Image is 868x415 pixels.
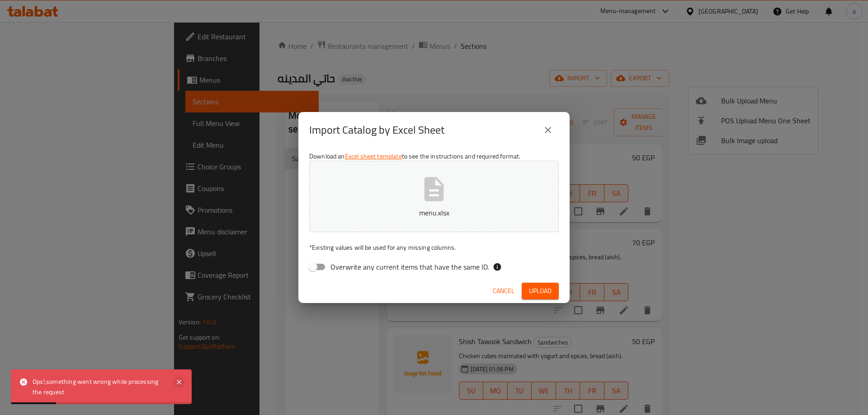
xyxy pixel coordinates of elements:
[309,123,444,137] h2: Import Catalog by Excel Sheet
[489,283,518,299] button: Cancel
[529,285,552,297] span: Upload
[537,119,559,141] button: close
[330,261,489,272] span: Overwrite any current items that have the same ID.
[309,161,559,232] button: menu.xlsx
[522,283,559,299] button: Upload
[493,285,514,297] span: Cancel
[323,207,545,218] p: menu.xlsx
[309,243,559,252] p: Existing values will be used for any missing columns.
[345,150,402,162] a: Excel sheet template
[298,148,570,279] div: Download an to see the instructions and required format.
[33,377,166,397] div: Ops!,something went wrong while processing the request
